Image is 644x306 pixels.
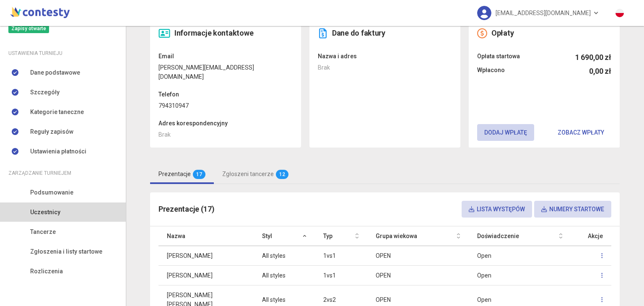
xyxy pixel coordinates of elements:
td: Open [469,265,571,285]
span: Informacje kontaktowe [174,29,253,37]
th: Typ [315,226,367,246]
dt: Telefon [158,90,293,99]
th: Styl [254,226,315,246]
p: [PERSON_NAME] [167,271,245,280]
th: Nazwa [158,226,254,246]
span: Opłaty [491,29,514,37]
span: Rozliczenia [30,267,63,276]
span: Zgłoszenia i listy startowe [30,247,102,256]
th: Akcje [571,226,611,246]
span: Tancerze [30,227,56,236]
span: 12 [276,170,288,179]
span: Reguły zapisów [30,127,73,136]
a: Prezentacje17 [150,164,214,184]
h5: 0,00 zł [589,65,611,77]
span: Szczegóły [30,88,60,97]
td: 1vs1 [315,246,367,265]
th: Grupa wiekowa [367,226,469,246]
dt: Email [158,52,293,61]
span: Kategorie taneczne [30,107,84,117]
img: money [477,28,487,39]
span: Opłata startowa [477,52,520,63]
span: Zapisy otwarte [8,24,49,33]
img: invoice [318,28,328,39]
span: Wpłacono [477,65,505,77]
td: All styles [254,265,315,285]
button: Numery startowe [534,201,611,218]
td: OPEN [367,265,469,285]
button: Zobacz wpłaty [551,124,611,141]
button: Dodaj wpłatę [477,124,534,141]
dt: Nazwa i adres [318,52,452,61]
span: Podsumowanie [30,188,73,197]
td: All styles [254,246,315,265]
span: 17 [193,170,205,179]
span: [EMAIL_ADDRESS][DOMAIN_NAME] [496,4,591,22]
span: Prezentacje (17) [158,205,215,213]
span: Ustawienia płatności [30,147,86,156]
td: Open [469,246,571,265]
dd: Brak [158,130,293,139]
span: Uczestnicy [30,207,60,217]
span: Dane do faktury [332,29,385,37]
span: Dane podstawowe [30,68,80,77]
div: Ustawienia turnieju [8,49,117,58]
h5: 1 690,00 zł [575,52,611,63]
button: Lista występów [462,201,532,218]
th: Doświadczenie [469,226,571,246]
td: OPEN [367,246,469,265]
dd: Brak [318,63,452,72]
dt: Adres korespondencyjny [158,119,293,128]
td: 1vs1 [315,265,367,285]
img: contact [158,28,170,39]
p: [PERSON_NAME] [167,251,245,260]
dd: 794310947 [158,101,293,110]
p: [PERSON_NAME] [167,290,245,300]
dd: [PERSON_NAME][EMAIL_ADDRESS][DOMAIN_NAME] [158,63,293,81]
span: Zarządzanie turniejem [8,169,71,178]
a: Zgłoszeni tancerze12 [214,164,297,184]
